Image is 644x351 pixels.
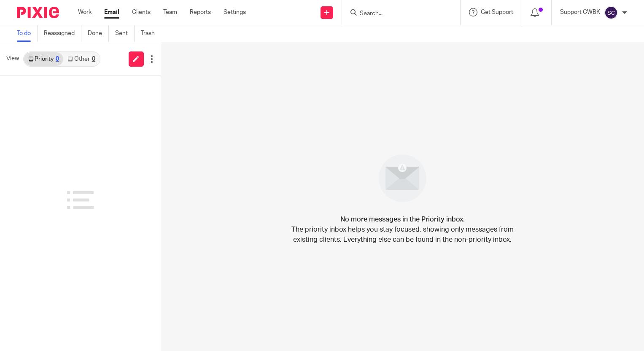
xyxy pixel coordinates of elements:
input: Search [359,10,435,18]
a: Clients [132,8,151,16]
div: 0 [56,56,59,62]
a: Done [88,25,109,42]
a: Email [104,8,119,16]
a: Settings [224,8,246,16]
a: Work [78,8,92,16]
span: View [6,54,19,63]
p: The priority inbox helps you stay focused, showing only messages from existing clients. Everythin... [291,224,514,245]
a: Trash [141,25,161,42]
a: Reassigned [44,25,81,42]
a: Priority0 [24,52,63,66]
span: Get Support [481,9,513,15]
a: Reports [190,8,211,16]
a: Other0 [63,52,99,66]
h4: No more messages in the Priority inbox. [340,214,465,224]
div: 0 [92,56,95,62]
img: image [373,149,432,208]
img: svg%3E [604,6,618,19]
img: Pixie [17,7,59,18]
a: Sent [115,25,135,42]
p: Support CWBK [560,8,600,16]
a: Team [163,8,177,16]
a: To do [17,25,38,42]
